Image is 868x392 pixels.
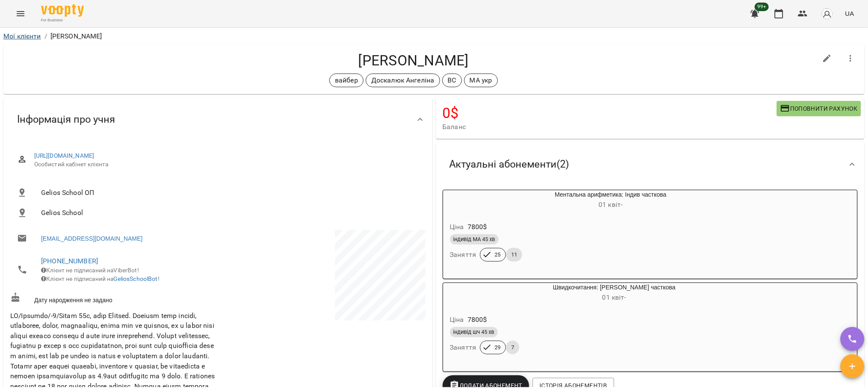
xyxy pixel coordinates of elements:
[41,267,139,274] span: Клієнт не підписаний на ViberBot!
[41,257,98,265] a: [PHONE_NUMBER]
[10,52,817,69] h4: [PERSON_NAME]
[3,31,865,41] nav: breadcrumb
[335,75,358,85] p: вайбер
[443,122,777,132] span: Баланс
[34,160,419,169] span: Особистий кабінет клієнта
[489,251,506,259] span: 25
[41,275,160,282] span: Клієнт не підписаний на !
[470,75,492,85] p: МА укр
[41,188,419,198] span: Gelios School ОП
[755,3,769,11] span: 99+
[41,234,142,243] a: [EMAIL_ADDRESS][DOMAIN_NAME]
[464,74,498,87] div: МА укр
[450,328,498,336] span: індивід шч 45 хв
[777,101,861,116] button: Поповнити рахунок
[821,8,833,20] img: avatar_s.png
[443,190,738,272] button: Ментальна арифметика: Індив часткова01 квіт- Ціна7800$індивід МА 45 хвЗаняття2511
[371,75,435,85] p: Доскалюк Ангеліна
[484,283,745,304] div: Швидкочитання: [PERSON_NAME] часткова
[506,344,519,351] span: 7
[436,142,865,186] div: Актуальні абонементи(2)
[450,249,477,261] h6: Заняття
[489,344,506,351] span: 29
[599,200,623,209] span: 01 квіт -
[329,74,364,87] div: вайбер
[17,113,115,126] span: Інформація про учня
[450,158,569,171] span: Актуальні абонементи ( 2 )
[780,103,858,114] span: Поповнити рахунок
[450,342,477,354] h6: Заняття
[442,74,462,87] div: ВС
[602,293,626,301] span: 01 квіт -
[114,275,158,282] a: GeliosSchoolBot
[443,190,484,211] div: Ментальна арифметика: Індив часткова
[443,104,777,122] h4: 0 $
[468,222,487,232] p: 7800 $
[845,9,854,18] span: UA
[842,6,858,21] button: UA
[34,152,95,159] a: [URL][DOMAIN_NAME]
[366,74,440,87] div: Доскалюк Ангеліна
[41,18,84,23] span: For Business
[3,97,433,141] div: Інформація про учня
[450,236,499,243] span: індивід МА 45 хв
[9,291,218,307] div: Дату народження не задано
[539,380,607,391] span: Історія абонементів
[443,283,484,304] div: Швидкочитання: Індив часткова
[468,315,487,325] p: 7800 $
[3,32,41,40] a: Мої клієнти
[448,75,456,85] p: ВС
[443,283,745,365] button: Швидкочитання: [PERSON_NAME] часткова01 квіт- Ціна7800$індивід шч 45 хвЗаняття297
[41,4,84,17] img: Voopty Logo
[41,208,419,218] span: Gelios School
[506,251,522,259] span: 11
[50,31,102,41] p: [PERSON_NAME]
[450,314,465,326] h6: Ціна
[44,31,47,41] li: /
[10,3,31,24] button: Menu
[450,221,465,233] h6: Ціна
[484,190,738,211] div: Ментальна арифметика: Індив часткова
[450,380,523,391] span: Додати Абонемент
